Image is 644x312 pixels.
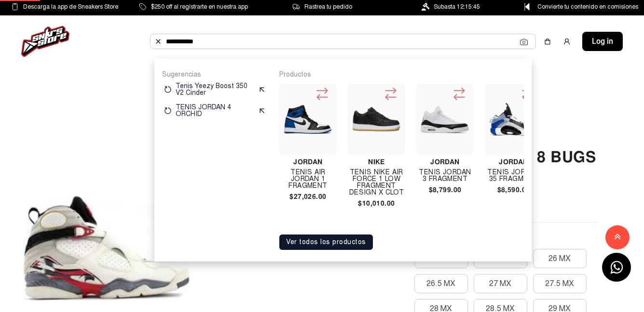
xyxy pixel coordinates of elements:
h4: Tenis Jordan 3 Fragment [416,169,473,182]
img: logo [21,26,69,57]
button: Ver todos los productos [279,234,373,250]
p: TENIS JORDAN 4 ORCHID [176,104,254,117]
span: Rastrea tu pedido [304,1,352,12]
button: 27 MX [474,274,527,293]
img: Tenis Nike Air Force 1 Low Fragment Design X Clot [352,106,401,132]
h4: Nike [348,158,405,165]
img: Tenis Jordan 3 Fragment [420,95,469,144]
span: Convierte tu contenido en comisiones [537,1,638,12]
h4: $8,590.00 [485,186,542,193]
button: 27.5 MX [533,274,587,293]
h4: Jordan [416,158,473,165]
img: restart.svg [164,86,172,93]
h4: Jordan [485,158,542,165]
img: Tenis Air Jordan 1 Fragment [283,104,332,134]
button: 26.5 MX [414,274,468,293]
span: Log in [592,36,613,47]
img: Tenis Jordan 35 Fragment [489,95,538,144]
img: Cámara [520,38,528,46]
img: Control Point Icon [521,3,533,11]
h4: Tenis Nike Air Force 1 Low Fragment Design X Clot [348,169,405,196]
h4: $8,799.00 [416,186,473,193]
button: 26 MX [533,249,587,268]
span: Descarga la app de Sneakers Store [23,1,118,12]
h4: Tenis Jordan 35 Fragment [485,169,542,182]
span: $250 off al registrarte en nuestra app [151,1,248,12]
img: restart.svg [164,107,172,115]
p: Productos [279,70,524,79]
img: user [563,38,571,45]
img: Buscar [154,38,162,45]
img: shopping [544,38,551,45]
span: Subasta 12:15:45 [434,1,480,12]
h4: $10,010.00 [348,200,405,207]
h4: Jordan [279,158,336,165]
h4: $27,026.00 [279,193,336,200]
img: suggest.svg [258,107,266,115]
h4: Tenis Air Jordan 1 Fragment [279,169,336,189]
p: Sugerencias [162,70,268,79]
img: suggest.svg [258,86,266,93]
p: Tenis Yeezy Boost 350 V2 Cinder [176,83,254,96]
